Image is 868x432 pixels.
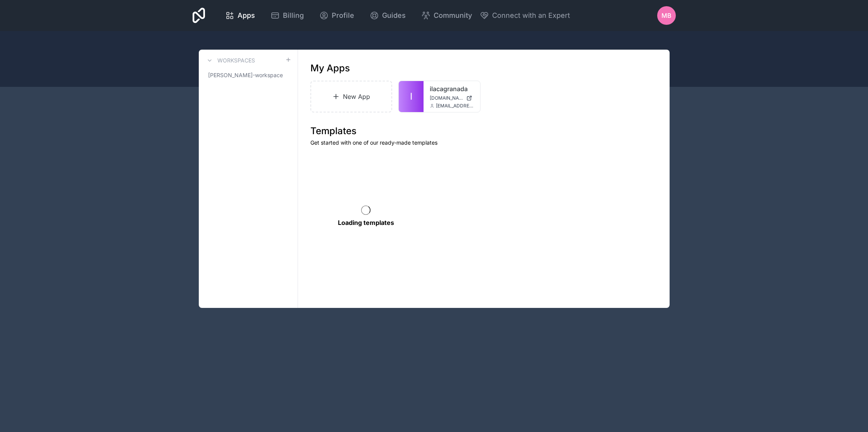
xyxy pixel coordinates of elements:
[283,10,304,21] span: Billing
[415,7,478,24] a: Community
[430,95,474,101] a: [DOMAIN_NAME]
[219,7,261,24] a: Apps
[205,68,291,82] a: [PERSON_NAME]-workspace
[399,81,424,112] a: I
[310,139,657,147] p: Get started with one of our ready-made templates
[338,218,394,227] p: Loading templates
[436,103,474,109] span: [EMAIL_ADDRESS][DOMAIN_NAME]
[492,10,570,21] span: Connect with an Expert
[208,71,283,79] span: [PERSON_NAME]-workspace
[430,84,474,93] a: ilacagranada
[480,10,570,21] button: Connect with an Expert
[434,10,472,21] span: Community
[310,62,350,74] h1: My Apps
[410,90,412,103] span: I
[661,11,672,20] span: MB
[310,125,657,137] h1: Templates
[310,81,393,112] a: New App
[205,56,255,65] a: Workspaces
[217,57,255,64] h3: Workspaces
[313,7,360,24] a: Profile
[264,7,310,24] a: Billing
[332,10,354,21] span: Profile
[238,10,255,21] span: Apps
[382,10,406,21] span: Guides
[363,7,412,24] a: Guides
[430,95,463,101] span: [DOMAIN_NAME]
